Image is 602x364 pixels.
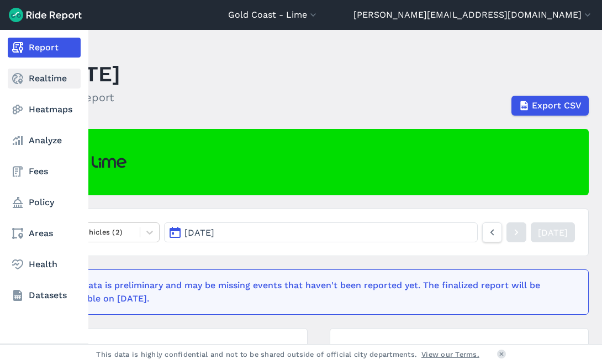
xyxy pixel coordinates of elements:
[421,349,479,360] a: View our Terms.
[8,223,81,243] a: Areas
[8,100,81,119] a: Heatmaps
[531,222,575,242] a: [DATE]
[353,8,593,22] button: [PERSON_NAME][EMAIL_ADDRESS][DOMAIN_NAME]
[8,254,81,274] a: Health
[62,150,126,174] img: Lime
[228,8,319,22] button: Gold Coast - Lime
[8,38,81,58] a: Report
[9,8,82,22] img: Ride Report
[184,227,214,238] span: [DATE]
[62,279,568,305] div: This data is preliminary and may be missing events that haven't been reported yet. The finalized ...
[8,162,81,181] a: Fees
[8,193,81,212] a: Policy
[164,222,478,242] button: [DATE]
[8,131,81,150] a: Analyze
[8,285,81,305] a: Datasets
[511,96,589,116] button: Export CSV
[532,99,582,112] span: Export CSV
[8,69,81,89] a: Realtime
